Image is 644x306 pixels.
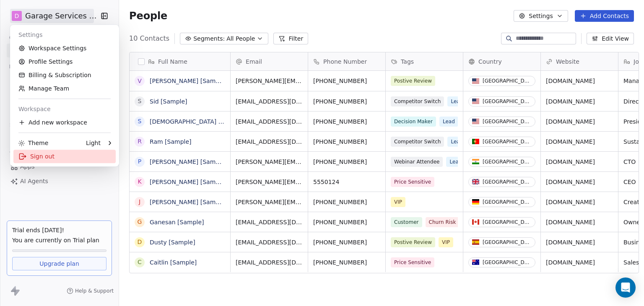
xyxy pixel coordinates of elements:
a: Billing & Subscription [13,68,116,82]
a: Workspace Settings [13,41,116,55]
div: Settings [13,28,116,41]
div: Theme [18,139,48,147]
div: Add new workspace [13,116,116,129]
a: Manage Team [13,82,116,95]
a: Profile Settings [13,55,116,68]
div: Light [86,139,101,147]
div: Sign out [13,150,116,163]
div: Workspace [13,102,116,116]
